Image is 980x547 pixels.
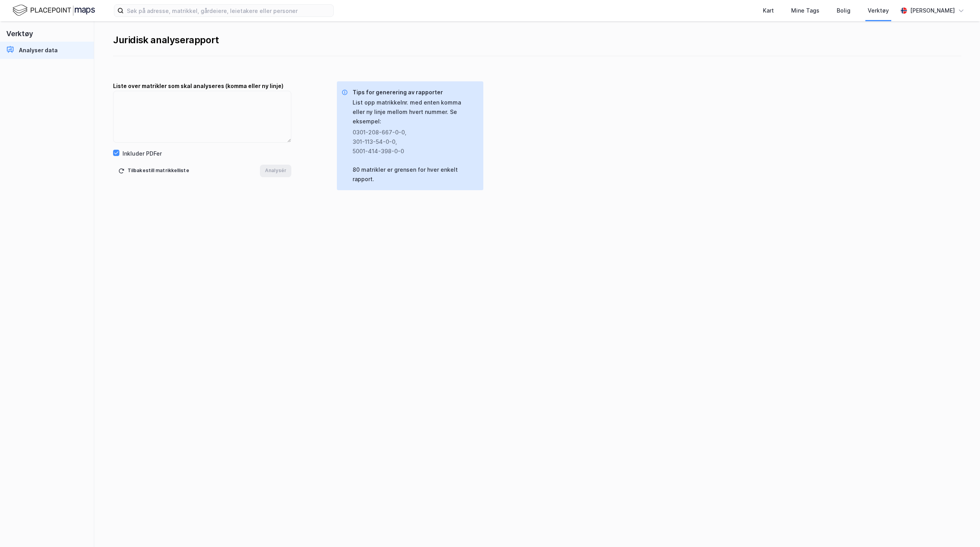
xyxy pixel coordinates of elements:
[124,5,333,17] input: Søk på adresse, matrikkel, gårdeiere, leietakere eller personer
[19,46,58,55] div: Analyser data
[122,149,162,158] div: Inkluder PDFer
[837,6,850,15] div: Bolig
[353,88,477,97] div: Tips for generering av rapporter
[353,137,471,147] div: 301-113-54-0-0 ,
[353,98,477,184] div: List opp matrikkelnr. med enten komma eller ny linje mellom hvert nummer. Se eksempel: 80 matrikl...
[113,34,961,46] div: Juridisk analyserapport
[910,6,955,15] div: [PERSON_NAME]
[353,128,471,137] div: 0301-208-667-0-0 ,
[353,147,471,156] div: 5001-414-398-0-0
[791,6,819,15] div: Mine Tags
[13,4,95,17] img: logo.f888ab2527a4732fd821a326f86c7f29.svg
[941,509,980,547] iframe: Chat Widget
[113,81,291,91] div: Liste over matrikler som skal analyseres (komma eller ny linje)
[763,6,774,15] div: Kart
[113,165,194,177] button: Tilbakestill matrikkelliste
[868,6,889,15] div: Verktøy
[941,509,980,547] div: Kontrollprogram for chat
